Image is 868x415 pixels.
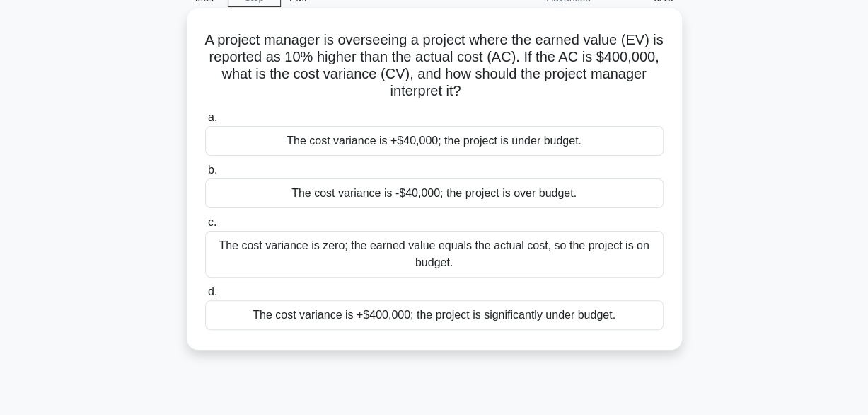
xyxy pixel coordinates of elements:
span: a. [208,111,217,123]
div: The cost variance is +$40,000; the project is under budget. [205,126,664,156]
span: d. [208,285,217,297]
span: b. [208,164,217,176]
span: c. [208,216,216,228]
h5: A project manager is overseeing a project where the earned value (EV) is reported as 10% higher t... [204,31,665,101]
div: The cost variance is +$400,000; the project is significantly under budget. [205,300,664,330]
div: The cost variance is zero; the earned value equals the actual cost, so the project is on budget. [205,231,664,278]
div: The cost variance is -$40,000; the project is over budget. [205,178,664,208]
